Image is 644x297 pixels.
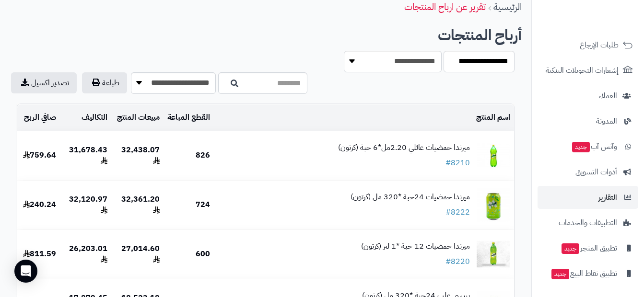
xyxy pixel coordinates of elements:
[598,191,617,204] span: التقارير
[11,72,77,93] a: تصدير اكسيل
[477,139,510,172] img: 1747544486-c60db756-6ee7-44b0-a7d4-ec449800-100x100.jpg
[538,186,638,209] a: التقارير
[538,160,638,183] a: أدوات التسويق
[111,104,164,131] td: مبيعات المنتج
[538,84,638,107] a: العملاء
[477,238,510,271] img: 1747566256-XP8G23evkchGmxKUr8YaGb2gsq2hZno4-100x100.jpg
[538,110,638,133] a: المدونة
[562,243,579,254] span: جديد
[361,241,470,252] p: ميرندا حمضيات 12 حبة *1 لتر (كرتون)
[214,104,514,131] td: اسم المنتج
[538,211,638,234] a: التطبيقات والخدمات
[121,144,160,167] b: 32,438.07
[23,199,56,210] b: 240.24
[60,104,111,131] td: التكاليف
[14,260,37,283] div: Open Intercom Messenger
[351,192,470,203] p: ميرندا حمضيات 24حبة *320 مل (كرتون)
[445,256,470,267] a: #8220
[17,104,60,131] td: صافي الربح
[477,188,510,222] img: 1747566452-bf88d184-d280-4ea7-9331-9e3669ef-100x100.jpg
[69,194,107,216] b: 32,120.97
[69,243,107,265] b: 26,203.01
[596,114,617,128] span: المدونة
[580,38,619,52] span: طلبات الإرجاع
[338,142,470,153] p: ميرندا حمضيات عائلي 2.20مل*6 حبة (كرتون)
[572,142,590,152] span: جديد
[23,149,56,161] b: 759.64
[23,248,56,260] b: 811.59
[445,157,470,169] a: #8210
[196,199,210,210] b: 724
[82,72,127,93] button: طباعة
[121,243,160,265] b: 27,014.60
[571,140,617,153] span: وآتس آب
[438,24,522,46] b: أرباح المنتجات
[196,149,210,161] b: 826
[121,194,160,216] b: 32,361.20
[550,267,617,280] span: تطبيق نقاط البيع
[538,34,638,57] a: طلبات الإرجاع
[445,206,470,218] a: #8222
[559,216,617,229] span: التطبيقات والخدمات
[69,144,107,167] b: 31,678.43
[551,269,569,279] span: جديد
[579,27,635,47] img: logo-2.png
[538,135,638,158] a: وآتس آبجديد
[598,89,617,103] span: العملاء
[538,237,638,260] a: تطبيق المتجرجديد
[538,262,638,285] a: تطبيق نقاط البيعجديد
[575,165,617,179] span: أدوات التسويق
[546,64,619,77] span: إشعارات التحويلات البنكية
[164,104,214,131] td: القطع المباعة
[196,248,210,260] b: 600
[561,241,617,255] span: تطبيق المتجر
[538,59,638,82] a: إشعارات التحويلات البنكية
